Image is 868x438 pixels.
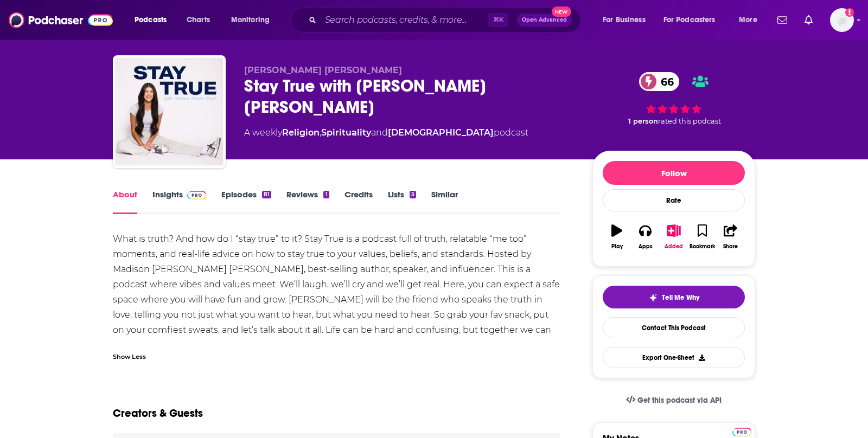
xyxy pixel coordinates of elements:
button: Share [717,217,745,256]
span: Monitoring [231,12,270,28]
img: Stay True with Madison Prewett Troutt [115,57,224,166]
button: Bookmark [688,217,716,256]
a: Get this podcast via API [617,387,730,414]
div: Play [611,243,623,250]
h2: Creators & Guests [113,407,203,420]
a: Lists5 [388,189,416,214]
span: More [739,12,757,28]
button: Apps [631,217,659,256]
button: open menu [595,11,659,29]
div: Bookmark [690,243,715,250]
div: What is truth? And how do I “stay true” to it? Stay True is a podcast full of truth, relatable “m... [113,231,560,353]
img: Podchaser - Follow, Share and Rate Podcasts [9,10,113,30]
span: Tell Me Why [662,293,699,302]
button: tell me why sparkleTell Me Why [603,286,745,308]
img: Podchaser Pro [732,428,751,436]
button: Show profile menu [830,8,854,32]
a: Reviews1 [286,189,329,214]
a: [DEMOGRAPHIC_DATA] [388,127,494,138]
button: open menu [127,11,181,29]
a: Contact This Podcast [603,317,745,338]
div: 81 [262,191,271,198]
span: and [371,127,388,138]
button: Export One-Sheet [603,347,745,368]
span: For Business [603,12,646,28]
button: open menu [224,11,284,29]
span: 1 person [628,117,658,125]
div: 5 [410,191,416,198]
div: A weekly podcast [244,126,528,139]
div: Apps [639,243,653,250]
span: ⌘ K [488,13,508,27]
button: Play [603,217,631,256]
a: Show notifications dropdown [800,11,817,29]
span: Podcasts [135,12,167,28]
span: Get this podcast via API [637,396,722,405]
a: About [113,189,137,214]
button: Open AdvancedNew [517,14,572,27]
img: tell me why sparkle [649,293,658,302]
a: Credits [344,189,373,214]
img: User Profile [830,8,854,32]
div: 1 [323,191,329,198]
span: Open Advanced [522,17,567,23]
span: New [552,7,571,17]
a: Spirituality [321,127,371,138]
a: Episodes81 [221,189,271,214]
a: Pro website [732,426,751,436]
span: 66 [650,72,679,91]
div: Rate [603,189,745,211]
span: [PERSON_NAME] [PERSON_NAME] [244,65,402,75]
svg: Add a profile image [845,8,854,17]
a: Show notifications dropdown [773,11,792,29]
input: Search podcasts, credits, & more... [321,11,488,29]
div: 66 1 personrated this podcast [592,65,755,132]
span: , [320,127,321,138]
a: Religion [282,127,320,138]
span: For Podcasters [663,12,716,28]
img: Podchaser Pro [187,191,206,199]
a: Charts [180,11,216,29]
button: Added [660,217,688,256]
a: InsightsPodchaser Pro [152,189,206,214]
button: open menu [731,11,771,29]
div: Added [665,243,683,250]
button: Follow [603,161,745,185]
button: open menu [656,11,731,29]
span: Logged in as antonettefrontgate [830,8,854,32]
a: Similar [431,189,458,214]
div: Search podcasts, credits, & more... [301,8,591,33]
div: Share [723,243,738,250]
span: rated this podcast [658,117,721,125]
a: 66 [639,72,679,91]
span: Charts [187,12,210,28]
